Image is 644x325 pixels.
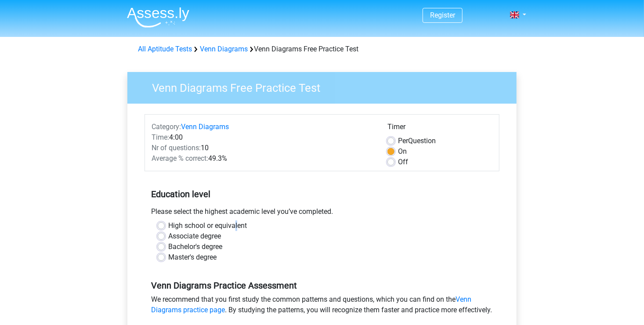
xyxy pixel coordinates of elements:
a: Register [430,11,455,19]
label: On [398,146,407,157]
div: 10 [145,143,381,153]
div: Please select the highest academic level you’ve completed. [145,206,499,220]
h5: Education level [151,185,493,203]
div: Venn Diagrams Free Practice Test [134,44,510,54]
span: Per [398,137,408,145]
h5: Venn Diagrams Practice Assessment [151,280,493,291]
label: Master's degree [168,252,217,263]
span: Time: [152,133,169,141]
span: Nr of questions: [152,144,201,152]
label: Bachelor's degree [168,242,222,252]
h3: Venn Diagrams Free Practice Test [141,78,510,95]
div: 4:00 [145,132,381,143]
a: Venn Diagrams [181,123,229,131]
label: High school or equivalent [168,220,247,231]
label: Associate degree [168,231,221,242]
div: Timer [387,122,492,136]
span: Category: [152,123,181,131]
div: We recommend that you first study the common patterns and questions, which you can find on the . ... [145,294,499,319]
span: Average % correct: [152,154,208,162]
label: Off [398,157,408,167]
a: All Aptitude Tests [138,45,192,53]
div: 49.3% [145,153,381,164]
a: Venn Diagrams [200,45,248,53]
label: Question [398,136,436,146]
img: Assessly [127,7,189,28]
